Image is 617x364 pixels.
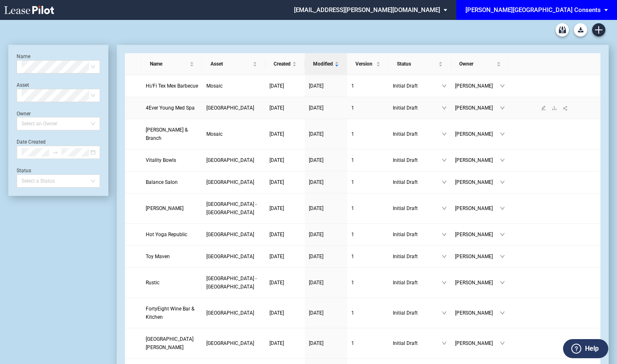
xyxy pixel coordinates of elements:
span: [DATE] [309,83,323,89]
span: [DATE] [309,179,323,185]
a: [DATE] [269,104,301,112]
span: [DATE] [309,232,323,237]
span: [DATE] [309,254,323,259]
span: Version [355,60,375,68]
a: [DATE] [309,278,343,287]
span: down [442,83,447,88]
span: Initial Draft [393,104,442,112]
a: 1 [351,130,384,138]
span: [PERSON_NAME] [455,178,500,186]
a: [DATE] [269,252,301,261]
a: Hi/Fi Tex Mex Barbecue [146,82,198,90]
span: 1 [351,83,354,89]
a: 1 [351,230,384,239]
a: Mosaic [206,82,261,90]
span: Boll & Branch [146,127,188,141]
span: down [500,232,505,237]
a: [DATE] [269,339,301,347]
a: [PERSON_NAME] [146,204,198,213]
span: down [500,206,505,211]
span: down [442,132,447,137]
span: Initial Draft [393,230,442,239]
span: 1 [351,280,354,286]
span: Preston Royal - East [206,254,254,259]
span: 4Ever Young Med Spa [146,105,195,111]
a: [DATE] [269,178,301,186]
span: [PERSON_NAME] [455,252,500,261]
span: down [442,105,447,110]
div: [PERSON_NAME][GEOGRAPHIC_DATA] Consents [465,6,601,14]
span: Initial Draft [393,178,442,186]
span: Initial Draft [393,278,442,287]
span: 1 [351,205,354,211]
th: Status [389,53,451,75]
span: [PERSON_NAME] [455,278,500,287]
a: [DATE] [269,156,301,164]
a: [GEOGRAPHIC_DATA][PERSON_NAME] [146,335,198,352]
a: Toy Maven [146,252,198,261]
label: Help [585,343,599,354]
span: [DATE] [309,157,323,163]
a: [DATE] [309,252,343,261]
span: Uptown Park - East [206,276,257,290]
a: Balance Salon [146,178,198,186]
a: 1 [351,156,384,164]
a: 1 [351,204,384,213]
a: [GEOGRAPHIC_DATA] [206,339,261,347]
a: [DATE] [309,104,343,112]
span: [DATE] [309,310,323,316]
a: [DATE] [309,130,343,138]
a: 4Ever Young Med Spa [146,104,198,112]
span: down [442,232,447,237]
th: Modified [305,53,347,75]
span: [DATE] [309,280,323,286]
span: Salt Marsh Animal Hospital [146,336,193,350]
span: Elizabeth Anthony [146,205,184,211]
a: Hot Yoga Republic [146,230,198,239]
a: FortyEight Wine Bar & Kitchen [146,305,198,321]
span: Status [397,60,437,68]
span: down [442,206,447,211]
span: Freshfields Village [206,340,254,346]
label: Asset [17,82,29,88]
span: [PERSON_NAME] [455,204,500,213]
span: 1 [351,157,354,163]
a: [DATE] [309,156,343,164]
span: [PERSON_NAME] [455,309,500,317]
span: [DATE] [269,254,284,259]
a: [DATE] [309,339,343,347]
a: [DATE] [269,204,301,213]
span: down [442,158,447,163]
a: [GEOGRAPHIC_DATA] - [GEOGRAPHIC_DATA] [206,274,261,291]
a: [GEOGRAPHIC_DATA] - [GEOGRAPHIC_DATA] [206,200,261,217]
span: Modified [313,60,333,68]
span: [PERSON_NAME] [455,82,500,90]
a: [DATE] [309,82,343,90]
span: down [500,254,505,259]
span: down [500,158,505,163]
span: download [552,105,557,110]
span: [PERSON_NAME] [455,230,500,239]
span: Princeton Shopping Center [206,105,254,111]
a: 1 [351,178,384,186]
span: [DATE] [269,131,284,137]
span: down [500,310,505,315]
span: swap-right [52,149,58,155]
span: Freshfields Village [206,310,254,316]
span: down [442,310,447,315]
span: [PERSON_NAME] [455,339,500,347]
a: 1 [351,278,384,287]
th: Name [142,53,202,75]
span: [DATE] [269,205,284,211]
span: Initial Draft [393,309,442,317]
a: [DATE] [309,204,343,213]
a: [DATE] [269,230,301,239]
span: to [52,149,58,155]
a: [GEOGRAPHIC_DATA] [206,230,261,239]
span: [DATE] [269,157,284,163]
span: 1 [351,179,354,185]
a: Create new document [592,23,605,37]
span: Balance Salon [146,179,178,185]
span: Village Oaks [206,157,254,163]
span: [DATE] [269,280,284,286]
